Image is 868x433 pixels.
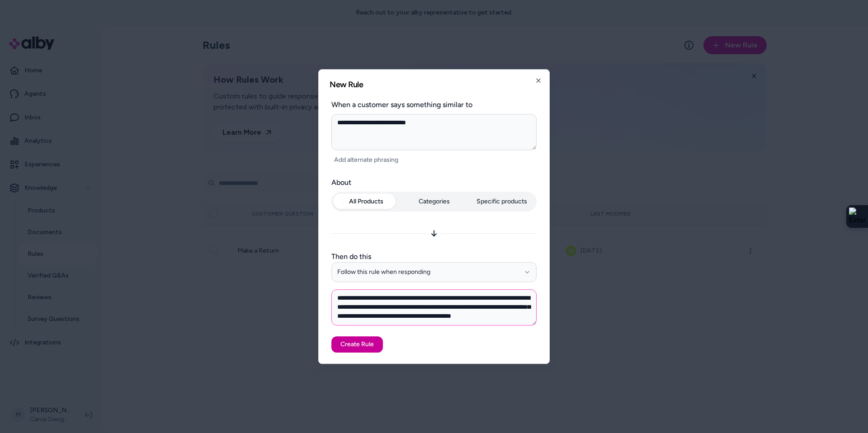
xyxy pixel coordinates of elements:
label: Then do this [331,251,537,262]
button: Create Rule [331,336,383,353]
button: Add alternate phrasing [331,154,401,166]
label: About [331,177,537,188]
button: All Products [333,193,399,210]
button: Categories [401,193,467,210]
h2: New Rule [330,80,538,89]
button: Specific products [469,193,535,210]
label: When a customer says something similar to [331,99,537,110]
